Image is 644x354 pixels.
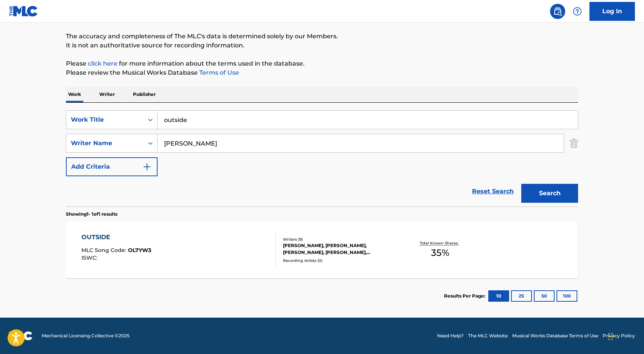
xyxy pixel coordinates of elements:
[606,318,644,354] iframe: Chat Widget
[71,115,139,124] div: Work Title
[468,183,517,200] a: Reset Search
[66,41,578,50] p: It is not an authoritative source for recording information.
[511,290,532,302] button: 25
[9,6,38,17] img: MLC Logo
[431,246,449,260] span: 35 %
[66,68,578,77] p: Please review the Musical Works Database
[66,157,158,176] button: Add Criteria
[71,139,139,148] div: Writer Name
[444,293,487,299] p: Results Per Page:
[608,325,613,348] div: Drag
[42,332,130,339] span: Mechanical Licensing Collective © 2025
[66,59,578,68] p: Please for more information about the terms used in the database.
[66,32,578,41] p: The accuracy and completeness of The MLC's data is determined solely by our Members.
[128,247,151,254] span: OL7YW3
[283,242,397,256] div: [PERSON_NAME], [PERSON_NAME], [PERSON_NAME], [PERSON_NAME], [PERSON_NAME], [PERSON_NAME], [PERSON...
[573,7,582,16] img: help
[66,221,578,278] a: OUTSIDEMLC Song Code:OL7YW3ISWC:Writers (9)[PERSON_NAME], [PERSON_NAME], [PERSON_NAME], [PERSON_N...
[589,2,635,21] a: Log In
[468,332,508,339] a: The MLC Website
[488,290,509,302] button: 10
[550,4,565,19] a: Public Search
[66,110,578,207] form: Search Form
[198,69,239,76] a: Terms of Use
[570,4,585,19] div: Help
[88,60,117,67] a: click here
[9,331,33,340] img: logo
[97,86,117,102] p: Writer
[521,184,578,203] button: Search
[283,258,397,263] div: Recording Artists ( 0 )
[81,254,99,261] span: ISWC :
[512,332,598,339] a: Musical Works Database Terms of Use
[437,332,464,339] a: Need Help?
[420,240,460,246] p: Total Known Shares:
[553,7,562,16] img: search
[283,237,397,242] div: Writers ( 9 )
[142,162,152,171] img: 9d2ae6d4665cec9f34b9.svg
[66,211,117,218] p: Showing 1 - 1 of 1 results
[556,290,577,302] button: 100
[131,86,158,102] p: Publisher
[81,233,151,242] div: OUTSIDE
[570,134,578,153] img: Delete Criterion
[534,290,555,302] button: 50
[66,86,83,102] p: Work
[81,247,128,254] span: MLC Song Code :
[603,332,635,339] a: Privacy Policy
